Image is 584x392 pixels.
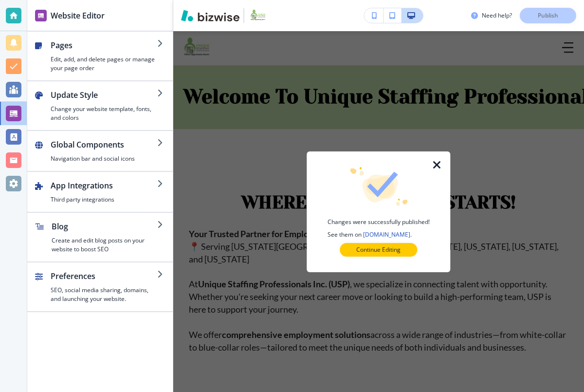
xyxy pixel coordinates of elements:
button: App IntegrationsThird party integrations [27,172,173,212]
button: Global ComponentsNavigation bar and social icons [27,131,173,171]
h4: Third party integrations [51,195,157,204]
button: PreferencesSEO, social media sharing, domains, and launching your website. [27,262,173,311]
h2: Update Style [51,89,157,101]
img: editor icon [35,10,47,21]
img: Bizwise Logo [181,10,239,21]
h2: App Integrations [51,180,157,191]
button: Update StyleChange your website template, fonts, and colors [27,81,173,130]
h2: Blog [52,221,157,232]
h2: Website Editor [51,10,105,21]
p: Continue Editing [356,245,401,254]
a: [DOMAIN_NAME] [363,230,410,239]
button: PagesEdit, add, and delete pages or manage your page order [27,32,173,80]
h2: Global Components [51,139,157,150]
h4: Create and edit blog posts on your website to boost SEO [52,236,157,254]
h4: Changes were successfully published! See them on . [328,218,430,239]
h4: Change your website template, fonts, and colors [51,105,157,122]
h4: Edit, add, and delete pages or manage your page order [51,55,157,73]
h4: Navigation bar and social icons [51,154,157,163]
button: BlogCreate and edit blog posts on your website to boost SEO [27,213,173,261]
button: Continue Editing [340,243,417,257]
h2: Preferences [51,270,157,282]
img: icon [349,167,408,206]
h2: Pages [51,39,157,51]
h3: Need help? [482,11,512,20]
h4: SEO, social media sharing, domains, and launching your website. [51,286,157,303]
img: Your Logo [248,8,268,23]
